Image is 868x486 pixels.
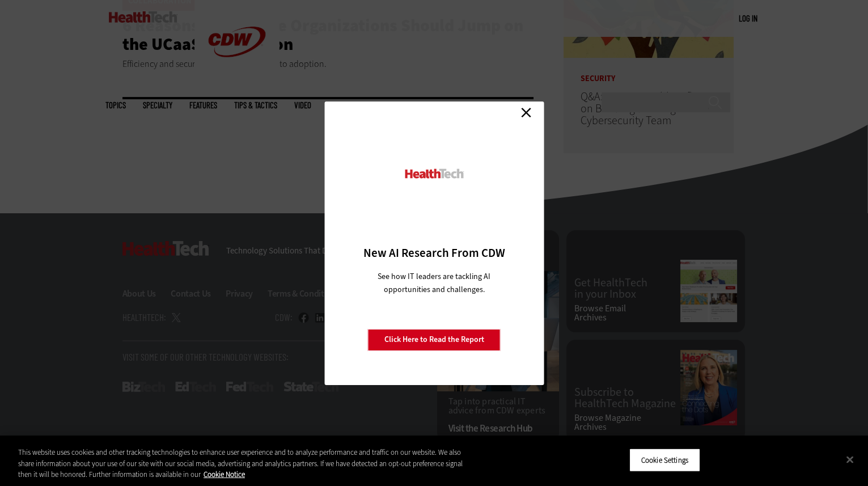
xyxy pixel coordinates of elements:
[18,447,477,480] div: This website uses cookies and other tracking technologies to enhance user experience and to analy...
[629,448,700,472] button: Cookie Settings
[518,104,535,121] a: Close
[368,329,501,350] a: Click Here to Read the Report
[204,470,245,479] a: More information about your privacy
[403,168,465,180] img: HealthTech_0.png
[344,245,524,261] h3: New AI Research From CDW
[837,447,862,472] button: Close
[364,270,504,296] p: See how IT leaders are tackling AI opportunities and challenges.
